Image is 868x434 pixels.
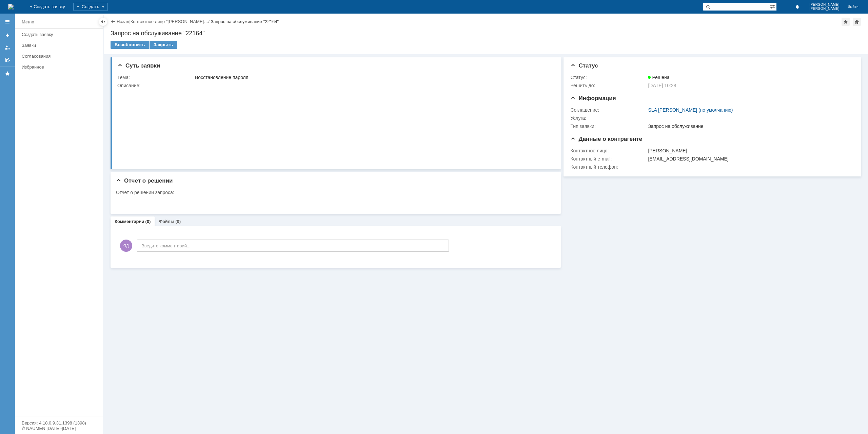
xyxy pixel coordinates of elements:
[648,75,669,80] span: Решена
[8,4,14,10] a: Перейти на домашнюю страницу
[22,54,99,59] div: Согласования
[2,30,13,41] a: Создать заявку
[19,29,102,40] a: Создать заявку
[211,19,279,24] div: Запрос на обслуживание "22164"
[570,115,647,121] div: Услуга:
[22,43,99,48] div: Заявки
[117,75,194,80] div: Тема:
[22,426,96,431] div: © NAUMEN [DATE]-[DATE]
[111,30,861,37] div: Запрос на обслуживание "22164"
[842,18,850,26] div: Добавить в избранное
[22,18,34,26] div: Меню
[570,136,642,142] span: Данные о контрагенте
[8,4,14,10] img: logo
[99,18,107,26] div: Скрыть меню
[19,40,102,51] a: Заявки
[2,54,13,65] a: Мои согласования
[570,156,647,162] div: Контактный e-mail:
[131,19,211,24] div: /
[853,18,861,26] div: Сделать домашней страницей
[116,177,173,184] span: Отчет о решении
[175,219,181,224] div: (0)
[2,42,13,53] a: Мои заявки
[809,3,840,7] span: [PERSON_NAME]
[570,124,647,129] div: Тип заявки:
[195,75,550,80] div: Восстановление пароля
[648,107,733,113] a: SLA [PERSON_NAME] (по умолчанию)
[570,95,616,101] span: Информация
[22,421,96,425] div: Версия: 4.18.0.9.31.1398 (1398)
[570,107,647,113] div: Соглашение:
[117,83,551,88] div: Описание:
[73,3,108,11] div: Создать
[570,75,647,80] div: Статус:
[129,19,130,24] div: |
[115,219,144,224] a: Комментарии
[19,51,102,61] a: Согласования
[120,240,132,252] span: ЯД
[570,148,647,153] div: Контактное лицо:
[22,32,99,37] div: Создать заявку
[570,83,647,88] div: Решить до:
[22,64,92,70] div: Избранное
[116,190,551,195] div: Отчет о решении запроса:
[570,164,647,170] div: Контактный телефон:
[131,19,209,24] a: Контактное лицо "[PERSON_NAME]…
[648,156,850,162] div: [EMAIL_ADDRESS][DOMAIN_NAME]
[648,148,850,153] div: [PERSON_NAME]
[648,124,850,129] div: Запрос на обслуживание
[648,83,676,88] span: [DATE] 10:28
[809,7,840,11] span: [PERSON_NAME]
[117,19,129,24] a: Назад
[570,62,598,69] span: Статус
[117,62,160,69] span: Суть заявки
[770,3,776,10] span: Расширенный поиск
[145,219,151,224] div: (0)
[159,219,174,224] a: Файлы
